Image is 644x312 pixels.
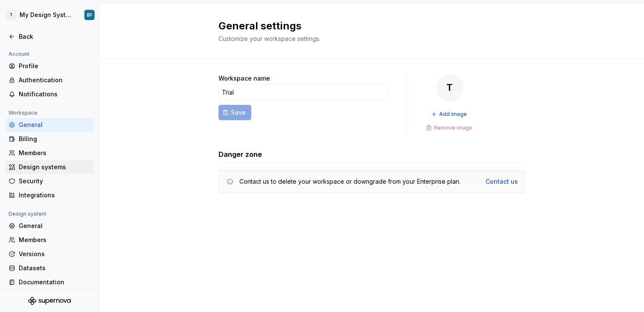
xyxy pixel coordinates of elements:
a: Authentication [5,73,94,87]
a: Security [5,174,94,188]
div: Contact us to delete your workspace or downgrade from your Enterprise plan. [239,177,460,186]
div: Workspace [5,108,41,118]
div: Billing [19,135,90,143]
div: Account [5,49,33,59]
a: Billing [5,132,94,146]
div: BF [87,12,92,18]
div: Authentication [19,76,90,84]
a: Integrations [5,188,94,202]
button: Add image [428,108,471,120]
div: T [6,10,16,20]
div: Integrations [19,191,90,199]
h2: General settings [218,19,515,33]
a: General [5,118,94,132]
div: Notifications [19,90,90,98]
h3: Danger zone [218,149,262,159]
a: Contact us [486,177,518,186]
a: Back [5,30,94,43]
a: Design systems [5,160,94,174]
div: T [436,74,463,101]
a: Members [5,146,94,160]
span: Customize your workspace settings. [218,35,320,42]
a: Profile [5,59,94,73]
div: Members [19,236,90,244]
div: Documentation [19,278,90,286]
a: General [5,219,94,233]
button: TMy Design SystemBF [2,6,97,24]
div: Back [19,32,90,41]
div: General [19,222,90,230]
a: Members [5,233,94,247]
div: Design system [5,209,50,219]
div: Datasets [19,264,90,272]
div: Profile [19,62,90,70]
a: Versions [5,247,94,261]
div: My Design System [20,11,74,19]
a: Documentation [5,275,94,289]
label: Workspace name [218,74,270,83]
div: General [19,121,90,129]
a: Notifications [5,87,94,101]
span: Add image [439,111,467,118]
svg: Supernova Logo [28,297,71,305]
a: Datasets [5,261,94,275]
div: Security [19,177,90,185]
div: Members [19,149,90,157]
div: Design systems [19,163,90,171]
div: Versions [19,250,90,258]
